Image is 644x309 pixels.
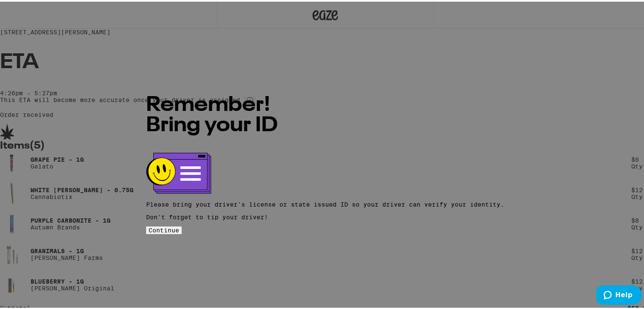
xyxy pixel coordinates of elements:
[596,284,642,305] iframe: Opens a widget where you can find more information
[149,225,179,232] span: Continue
[146,212,504,219] p: Don't forget to tip your driver!
[146,225,182,232] button: Continue
[146,199,504,206] p: Please bring your driver's license or state issued ID so your driver can verify your identity.
[146,94,278,134] span: Remember! Bring your ID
